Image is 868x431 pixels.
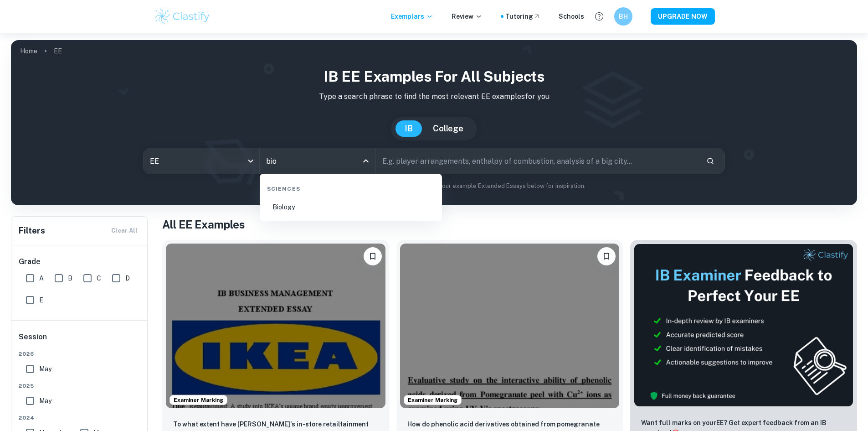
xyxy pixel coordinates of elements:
span: E [39,295,43,305]
h6: Filters [19,224,45,237]
span: May [39,364,51,374]
button: BH [614,7,632,26]
span: 2026 [19,350,141,358]
span: May [39,396,51,406]
button: Bookmark [597,247,616,265]
div: EE [144,148,259,174]
li: Biology [263,197,438,218]
span: 2025 [19,382,141,390]
span: B [68,273,72,283]
span: Examiner Marking [404,396,461,404]
button: Help and Feedback [591,9,607,24]
button: Close [360,155,372,167]
input: E.g. player arrangements, enthalpy of combustion, analysis of a big city... [376,148,699,174]
p: Type a search phrase to find the most relevant EE examples for you [18,91,850,102]
img: Clastify logo [154,7,211,26]
span: C [97,273,101,283]
span: 2024 [19,414,141,422]
a: Schools [559,11,584,21]
h6: BH [618,11,628,21]
span: D [125,273,130,283]
span: Examiner Marking [170,396,227,404]
button: Bookmark [364,247,382,265]
img: Thumbnail [634,244,853,407]
p: EE [54,46,62,56]
img: Business and Management EE example thumbnail: To what extent have IKEA's in-store reta [166,244,385,408]
div: Sciences [263,177,438,197]
p: Exemplars [391,11,433,21]
a: Tutoring [505,11,540,21]
button: UPGRADE NOW [651,8,715,25]
h6: Session [19,332,141,350]
h1: All EE Examples [162,216,857,233]
img: Chemistry EE example thumbnail: How do phenolic acid derivatives obtaine [400,244,620,408]
h1: IB EE examples for all subjects [18,66,850,88]
img: profile cover [11,40,857,205]
span: A [39,273,44,283]
a: Home [20,45,37,57]
p: Not sure what to search for? You can always look through our example Extended Essays below for in... [18,182,850,191]
p: Review [452,11,483,21]
h6: Grade [19,256,141,267]
button: Search [703,153,718,169]
button: IB [395,120,422,137]
button: College [424,120,473,137]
